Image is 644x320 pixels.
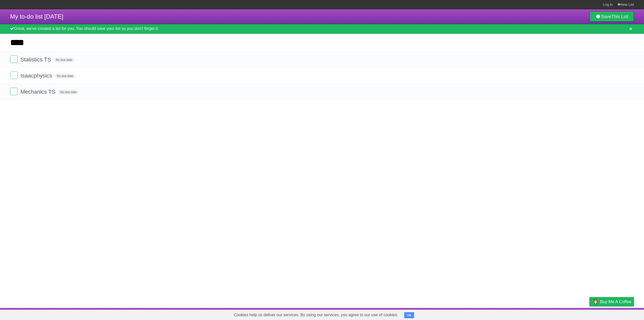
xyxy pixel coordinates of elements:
span: My to-do list [DATE] [10,13,63,20]
a: Terms [566,309,577,319]
a: Suggest a feature [602,309,634,319]
span: No due date [54,58,74,62]
span: Cookies help us deliver our services. By using our services, you agree to our use of cookies. [229,310,403,320]
span: Buy me a coffee [600,297,631,306]
span: Isaacphysics [20,73,53,79]
a: Buy me a coffee [589,297,634,306]
label: Done [10,55,18,63]
span: Statistics TS [20,56,52,63]
span: No due date [55,74,75,78]
span: No due date [58,90,78,94]
img: Buy me a coffee [592,297,599,306]
a: Privacy [583,309,596,319]
a: About [522,309,533,319]
button: OK [404,312,414,318]
label: Done [10,88,18,95]
label: Done [10,72,18,79]
b: This List [611,14,628,19]
a: Developers [539,309,559,319]
a: SaveThis List [589,12,634,22]
span: Mechanics TS [20,89,57,95]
